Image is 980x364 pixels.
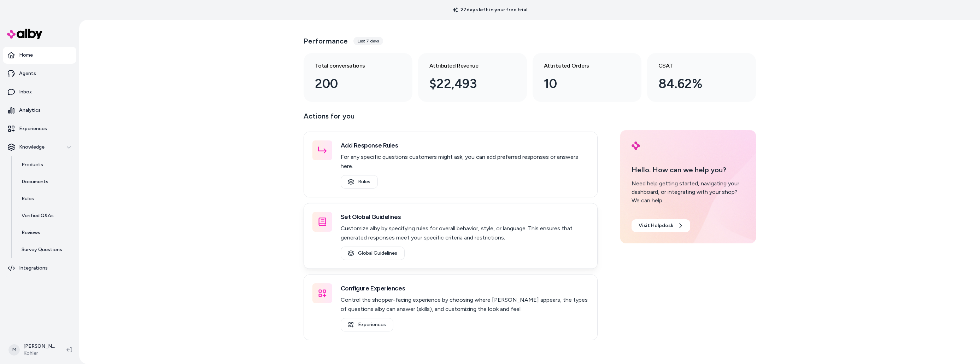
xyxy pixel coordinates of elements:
[22,229,40,236] p: Reviews
[341,224,589,242] p: Customize alby by specifying rules for overall behavior, style, or language. This ensures that ge...
[22,246,62,253] p: Survey Questions
[315,62,390,70] h3: Total conversations
[418,53,527,102] a: Attributed Revenue $22,493
[429,74,504,93] div: $22,493
[22,161,43,168] p: Products
[304,110,598,127] p: Actions for you
[3,47,76,64] a: Home
[3,120,76,137] a: Experiences
[19,265,48,272] p: Integrations
[14,190,76,207] a: Rules
[19,125,47,132] p: Experiences
[14,156,76,173] a: Products
[429,62,504,70] h3: Attributed Revenue
[23,350,55,357] span: Kohler
[7,29,42,39] img: alby Logo
[3,83,76,100] a: Inbox
[22,178,48,185] p: Documents
[544,62,619,70] h3: Attributed Orders
[341,152,589,171] p: For any specific questions customers might ask, you can add preferred responses or answers here.
[632,141,640,150] img: alby Logo
[8,344,20,356] span: M
[19,107,41,114] p: Analytics
[19,144,45,151] p: Knowledge
[14,224,76,241] a: Reviews
[19,52,33,59] p: Home
[341,140,589,150] h3: Add Response Rules
[632,179,745,205] div: Need help getting started, navigating your dashboard, or integrating with your shop? We can help.
[658,62,733,70] h3: CSAT
[23,343,55,350] p: [PERSON_NAME]
[341,212,589,222] h3: Set Global Guidelines
[353,37,383,45] div: Last 7 days
[3,260,76,277] a: Integrations
[544,74,619,93] div: 10
[4,339,61,361] button: M[PERSON_NAME]Kohler
[647,53,756,102] a: CSAT 84.62%
[3,65,76,82] a: Agents
[14,241,76,258] a: Survey Questions
[304,53,412,102] a: Total conversations 200
[19,88,32,96] p: Inbox
[19,70,36,77] p: Agents
[658,74,733,93] div: 84.62%
[341,175,378,189] a: Rules
[448,6,532,13] p: 27 days left in your free trial
[632,164,745,175] p: Hello. How can we help you?
[533,53,641,102] a: Attributed Orders 10
[341,318,393,331] a: Experiences
[341,247,405,260] a: Global Guidelines
[14,173,76,190] a: Documents
[315,74,390,93] div: 200
[3,139,76,156] button: Knowledge
[3,102,76,119] a: Analytics
[22,195,34,202] p: Rules
[304,36,348,46] h3: Performance
[632,219,690,232] a: Visit Helpdesk
[341,283,589,293] h3: Configure Experiences
[22,212,54,219] p: Verified Q&As
[341,295,589,314] p: Control the shopper-facing experience by choosing where [PERSON_NAME] appears, the types of quest...
[14,207,76,224] a: Verified Q&As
